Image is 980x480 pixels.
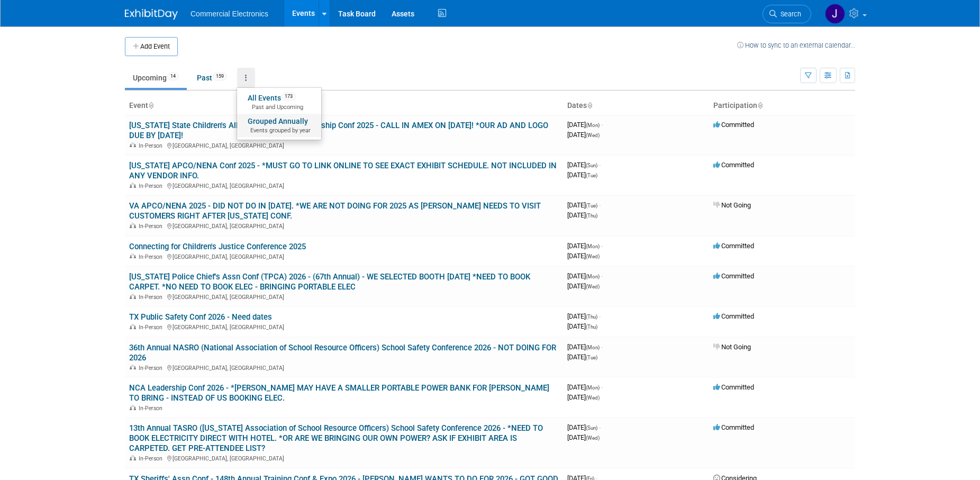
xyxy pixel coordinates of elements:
[599,423,601,431] span: -
[737,41,855,49] a: How to sync to an external calendar...
[190,10,268,18] span: Commercial Electronics
[248,103,311,112] span: Past and Upcoming
[601,121,603,129] span: -
[125,37,178,56] button: Add Event
[713,423,754,431] span: Committed
[282,93,296,101] span: 173
[599,201,601,209] span: -
[586,132,600,138] span: (Wed)
[586,425,597,431] span: (Sun)
[567,161,601,169] span: [DATE]
[139,183,166,189] span: In-Person
[129,242,306,251] a: Connecting for Children's Justice Conference 2025
[139,294,166,301] span: In-Person
[139,253,166,260] span: In-Person
[139,223,166,230] span: In-Person
[129,252,559,260] div: [GEOGRAPHIC_DATA], [GEOGRAPHIC_DATA]
[567,252,600,260] span: [DATE]
[130,405,136,410] img: In-Person Event
[139,142,166,149] span: In-Person
[586,162,597,168] span: (Sun)
[586,243,600,249] span: (Mon)
[586,203,597,209] span: (Tue)
[586,385,600,391] span: (Mon)
[586,355,597,360] span: (Tue)
[567,383,603,391] span: [DATE]
[567,272,603,280] span: [DATE]
[213,73,227,80] span: 159
[130,183,136,188] img: In-Person Event
[129,201,541,221] a: VA APCO/NENA 2025 - DID NOT DO IN [DATE]. *WE ARE NOT DOING FOR 2025 AS [PERSON_NAME] NEEDS TO VI...
[713,161,754,169] span: Committed
[713,201,751,209] span: Not Going
[125,68,187,88] a: Upcoming14
[586,284,600,289] span: (Wed)
[567,201,601,209] span: [DATE]
[130,294,136,299] img: In-Person Event
[129,161,557,180] a: [US_STATE] APCO/NENA Conf 2025 - *MUST GO TO LINK ONLINE TO SEE EXACT EXHIBIT SCHEDULE. NOT INCLU...
[757,101,763,110] a: Sort by Participation Type
[248,126,311,135] span: Events grouped by year
[586,345,600,350] span: (Mon)
[567,322,597,330] span: [DATE]
[129,121,548,140] a: [US_STATE] State Children's Alliance (NYSCA's) Leadership Conf 2025 - CALL IN AMEX ON [DATE]! *OU...
[567,393,600,401] span: [DATE]
[763,5,811,23] a: Search
[713,242,754,250] span: Committed
[237,114,321,137] a: Grouped AnnuallyEvents grouped by year
[713,312,754,320] span: Committed
[567,353,597,361] span: [DATE]
[129,312,272,322] a: TX Public Safety Conf 2026 - Need dates
[586,253,600,259] span: (Wed)
[130,253,136,259] img: In-Person Event
[567,312,601,320] span: [DATE]
[139,365,166,372] span: In-Person
[129,181,559,189] div: [GEOGRAPHIC_DATA], [GEOGRAPHIC_DATA]
[567,121,603,129] span: [DATE]
[567,242,603,250] span: [DATE]
[563,97,709,115] th: Dates
[587,101,592,110] a: Sort by Start Date
[129,221,559,230] div: [GEOGRAPHIC_DATA], [GEOGRAPHIC_DATA]
[567,211,597,219] span: [DATE]
[713,383,754,391] span: Committed
[130,365,136,370] img: In-Person Event
[130,324,136,329] img: In-Person Event
[129,343,556,363] a: 36th Annual NASRO (National Association of School Resource Officers) School Safety Conference 202...
[713,121,754,129] span: Committed
[567,343,603,351] span: [DATE]
[586,122,600,128] span: (Mon)
[586,173,597,178] span: (Tue)
[129,383,549,403] a: NCA Leadership Conf 2026 - *[PERSON_NAME] MAY HAVE A SMALLER PORTABLE POWER BANK FOR [PERSON_NAME...
[567,131,600,139] span: [DATE]
[237,90,321,114] a: All Events173 Past and Upcoming
[567,423,601,431] span: [DATE]
[567,171,597,179] span: [DATE]
[599,161,601,169] span: -
[601,242,603,250] span: -
[825,4,845,24] img: Jennifer Roosa
[139,324,166,331] span: In-Person
[601,343,603,351] span: -
[567,433,600,441] span: [DATE]
[125,9,178,20] img: ExhibitDay
[567,282,600,290] span: [DATE]
[139,455,166,462] span: In-Person
[586,213,597,219] span: (Thu)
[601,383,603,391] span: -
[713,272,754,280] span: Committed
[586,314,597,320] span: (Thu)
[129,141,559,149] div: [GEOGRAPHIC_DATA], [GEOGRAPHIC_DATA]
[129,423,543,453] a: 13th Annual TASRO ([US_STATE] Association of School Resource Officers) School Safety Conference 2...
[139,405,166,412] span: In-Person
[599,312,601,320] span: -
[777,10,801,18] span: Search
[586,435,600,441] span: (Wed)
[586,395,600,401] span: (Wed)
[129,454,559,462] div: [GEOGRAPHIC_DATA], [GEOGRAPHIC_DATA]
[129,272,530,292] a: [US_STATE] Police Chief's Assn Conf (TPCA) 2026 - (67th Annual) - WE SELECTED BOOTH [DATE] *NEED ...
[130,142,136,148] img: In-Person Event
[167,73,179,80] span: 14
[129,363,559,372] div: [GEOGRAPHIC_DATA], [GEOGRAPHIC_DATA]
[586,274,600,279] span: (Mon)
